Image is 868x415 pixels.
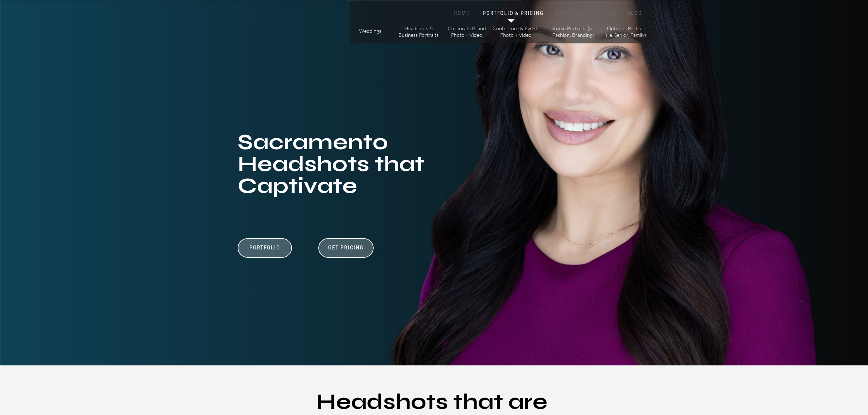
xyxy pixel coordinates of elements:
a: BLOG [626,10,644,17]
a: Corporate Brand Photo + Video [446,25,487,38]
a: Portfolio [240,244,290,258]
h1: Sacramento Headshots that Captivate [238,131,442,204]
a: HOME [446,10,477,17]
a: Weddings [357,28,383,35]
a: Outdoor Portrait (i.e. Senior, Family) [606,25,647,38]
a: PORTFOLIO & PRICING [482,10,545,17]
a: ABOUT US [554,10,585,17]
a: CONTACT [593,10,623,17]
a: Studio Portraits (i.e. Fashion, Branding) [549,25,598,38]
a: Get Pricing [326,244,366,253]
a: Conference & Events Photo + Video [492,25,540,38]
a: Headshots & Business Portraits [398,25,439,38]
